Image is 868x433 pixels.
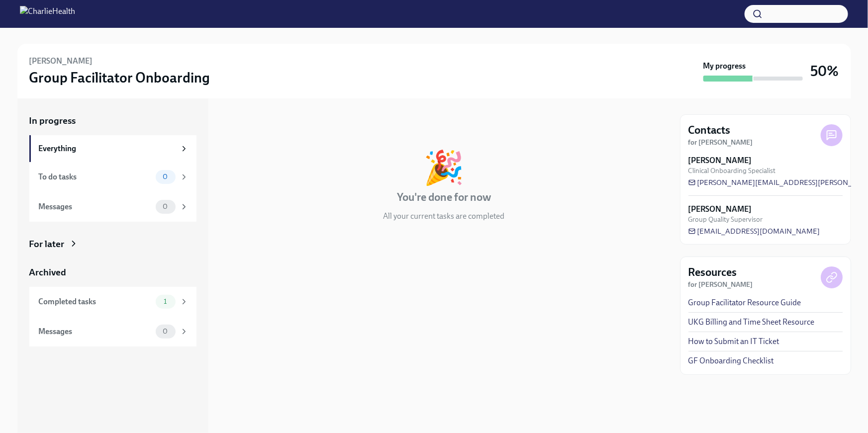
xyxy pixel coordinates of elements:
[29,135,196,162] a: Everything
[158,298,173,305] span: 1
[688,297,801,308] a: Group Facilitator Resource Guide
[688,123,731,138] h4: Contacts
[29,114,196,127] a: In progress
[39,296,152,307] div: Completed tasks
[688,215,763,224] span: Group Quality Supervisor
[688,265,737,280] h4: Resources
[157,173,174,180] span: 0
[29,192,196,222] a: Messages0
[29,287,196,317] a: Completed tasks1
[688,204,752,215] strong: [PERSON_NAME]
[384,211,505,222] p: All your current tasks are completed
[703,61,746,72] strong: My progress
[157,328,174,335] span: 0
[29,238,196,251] a: For later
[688,166,776,175] span: Clinical Onboarding Specialist
[29,266,196,279] a: Archived
[20,6,75,22] img: CharlieHealth
[39,326,152,337] div: Messages
[811,62,839,80] h3: 50%
[29,162,196,192] a: To do tasks0
[688,355,774,366] a: GF Onboarding Checklist
[220,114,267,127] div: In progress
[688,280,753,289] strong: for [PERSON_NAME]
[397,190,491,205] h4: You're done for now
[688,155,752,166] strong: [PERSON_NAME]
[688,226,820,236] a: [EMAIL_ADDRESS][DOMAIN_NAME]
[29,56,93,67] h6: [PERSON_NAME]
[688,138,753,147] strong: for [PERSON_NAME]
[424,151,465,184] div: 🎉
[688,317,815,328] a: UKG Billing and Time Sheet Resource
[39,172,152,182] div: To do tasks
[29,238,65,251] div: For later
[39,143,176,154] div: Everything
[688,336,779,347] a: How to Submit an IT Ticket
[29,69,210,87] h3: Group Facilitator Onboarding
[39,201,152,212] div: Messages
[157,203,174,210] span: 0
[29,317,196,346] a: Messages0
